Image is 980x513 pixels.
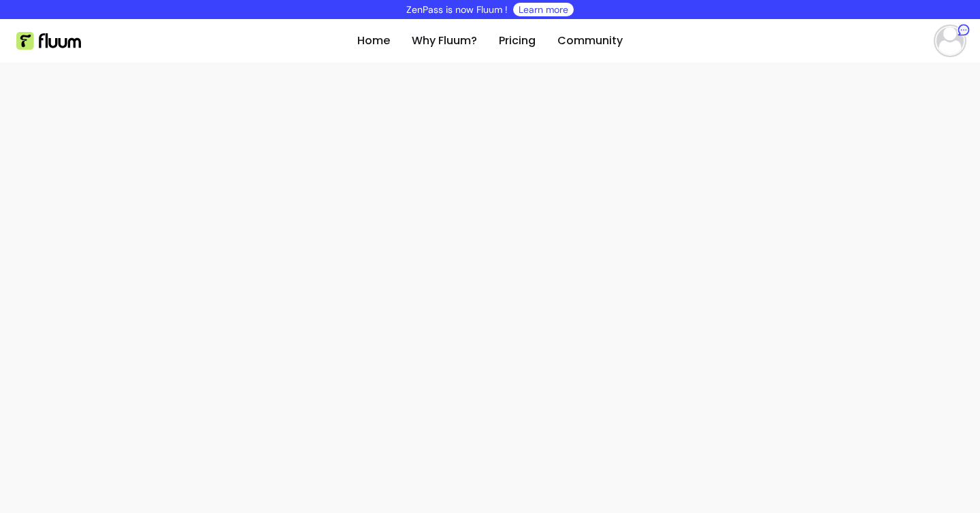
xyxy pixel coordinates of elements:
a: Why Fluum? [412,33,477,49]
img: avatar [936,27,964,54]
a: Pricing [499,33,536,49]
img: Fluum Logo [16,32,81,50]
p: ZenPass is now Fluum ! [406,3,508,16]
a: Community [557,33,623,49]
a: Learn more [519,3,568,16]
a: Home [357,33,390,49]
button: avatar [931,27,964,54]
